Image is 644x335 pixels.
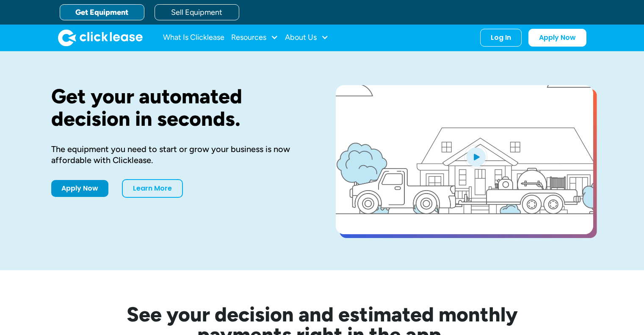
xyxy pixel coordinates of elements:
div: Resources [231,29,278,46]
div: Log In [491,33,511,42]
a: What Is Clicklease [163,29,224,46]
a: home [58,29,143,46]
a: Learn More [122,179,183,198]
a: Get Equipment [60,4,144,20]
a: open lightbox [336,85,593,234]
a: Apply Now [51,180,108,197]
h1: Get your automated decision in seconds. [51,85,309,130]
a: Sell Equipment [155,4,239,20]
a: Apply Now [528,29,586,47]
img: Blue play button logo on a light blue circular background [464,145,487,169]
div: The equipment you need to start or grow your business is now affordable with Clicklease. [51,144,309,166]
div: About Us [285,29,329,46]
img: Clicklease logo [58,29,143,46]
